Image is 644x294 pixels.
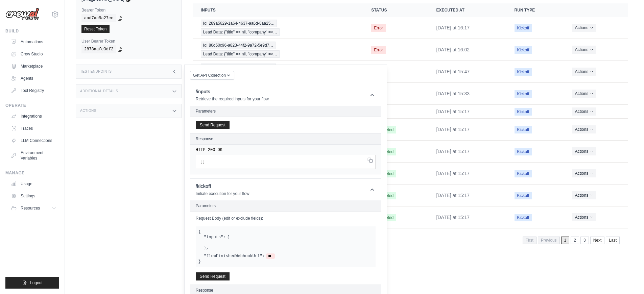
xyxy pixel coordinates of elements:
a: Integrations [8,111,59,122]
button: Actions for execution [572,68,596,76]
h1: /kickoff [196,183,249,190]
button: Actions for execution [572,90,596,98]
button: Actions for execution [572,24,596,32]
time: August 28, 2025 at 16:17 CDT [436,25,470,30]
button: Send Request [196,272,230,280]
a: Traces [8,123,59,134]
a: LLM Connections [8,135,59,146]
label: Bearer Token [81,7,176,13]
button: Actions for execution [572,191,596,199]
h2: Response [196,288,213,293]
a: Crew Studio [8,49,59,59]
label: Request Body (edit or exclude fields): [196,216,376,221]
h2: Response [196,136,213,142]
a: Settings [8,191,59,201]
a: View execution details for Id [201,42,355,58]
time: August 28, 2025 at 15:17 CDT [436,171,470,176]
span: Kickoff [515,68,532,76]
span: Kickoff [515,24,532,32]
span: } [204,245,206,251]
p: Initiate execution for your flow [196,191,249,196]
div: Operate [5,103,59,108]
code: 2878aafc3df2 [81,45,116,53]
button: Resources [8,203,59,214]
nav: Pagination [193,231,628,248]
time: August 28, 2025 at 15:33 CDT [436,91,470,96]
h3: Test Endpoints [80,70,112,74]
span: Logout [30,280,43,286]
span: Kickoff [515,192,532,199]
code: aad7ac9a27cc [81,14,116,22]
span: Kickoff [515,214,532,221]
span: Id: b205e92a-0b19-4986-81f2-6d71b… [201,64,276,71]
a: 2 [571,237,579,244]
span: Resources [21,205,40,211]
label: User Bearer Token [81,39,176,44]
span: , [206,245,209,251]
span: Kickoff [515,170,532,177]
div: Manage [5,170,59,176]
span: Error [371,24,386,32]
button: Actions for execution [572,169,596,177]
a: View execution details for Id [201,20,355,36]
span: Kickoff [515,126,532,133]
button: Logout [5,277,59,289]
time: August 28, 2025 at 15:17 CDT [436,149,470,154]
button: Send Request [196,121,230,129]
nav: Pagination [523,237,620,244]
a: Next [590,237,605,244]
span: 1 [561,237,570,244]
a: 3 [580,237,589,244]
iframe: Chat Widget [610,262,644,294]
pre: HTTP 200 OK [196,147,376,153]
p: Retrieve the required inputs for your flow [196,96,269,102]
span: First [523,237,536,244]
span: Kickoff [515,108,532,116]
span: ] [202,160,205,164]
th: Executed at [428,3,506,17]
span: Id: 289a5629-1a64-4637-aa6d-8aa25… [201,20,277,27]
button: Actions for execution [572,147,596,155]
h2: Parameters [196,108,376,114]
time: August 28, 2025 at 15:17 CDT [436,215,470,220]
h2: Parameters [196,203,376,209]
a: View execution details for Id [201,64,355,80]
span: Error [371,46,386,54]
span: Kickoff [515,46,532,54]
h3: Actions [80,109,96,113]
span: } [198,259,201,264]
span: Id: 80d50c96-a823-44f2-9a72-5e9d7… [201,42,276,49]
th: Run Type [506,3,564,17]
time: August 28, 2025 at 15:17 CDT [436,127,470,132]
time: August 28, 2025 at 16:02 CDT [436,47,470,52]
a: Tool Registry [8,85,59,96]
a: Agents [8,73,59,84]
a: Reset Token [81,25,110,33]
button: Get API Collection [190,71,234,80]
a: Environment Variables [8,147,59,164]
button: Actions for execution [572,46,596,54]
h1: /inputs [196,88,269,95]
button: Actions for execution [572,107,596,116]
time: August 28, 2025 at 15:47 CDT [436,69,470,74]
span: Kickoff [515,148,532,155]
a: Usage [8,178,59,189]
span: Lead Data: {"title" => nil, "company" =>… [201,50,280,58]
section: Crew executions table [193,3,628,248]
label: "inputs": [204,235,226,240]
time: August 28, 2025 at 15:17 CDT [436,193,470,198]
label: "flowFinishedWebhookUrl": [204,253,265,259]
a: Last [606,237,620,244]
span: Kickoff [515,90,532,98]
div: Build [5,28,59,34]
span: Lead Data: {"title" => nil, "company" =>… [201,28,280,36]
h3: Additional Details [80,89,118,93]
span: Get API Collection [193,73,226,78]
a: Automations [8,36,59,47]
th: Inputs [193,3,363,17]
span: { [198,229,201,234]
span: [ [200,160,202,164]
a: Marketplace [8,61,59,72]
span: Previous [538,237,560,244]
